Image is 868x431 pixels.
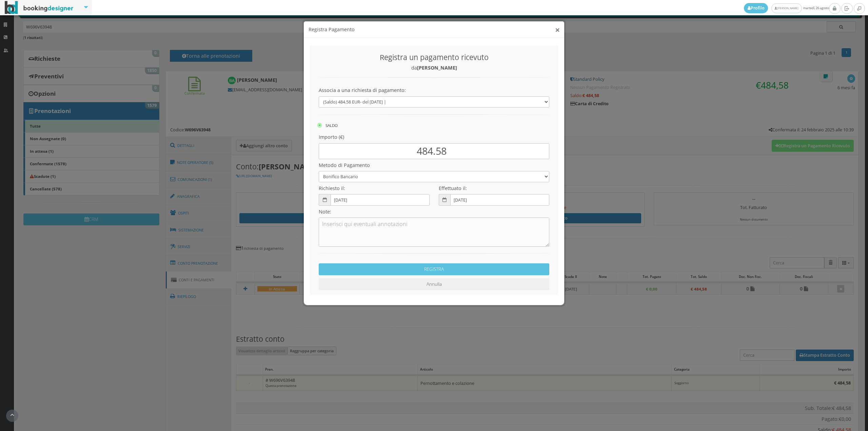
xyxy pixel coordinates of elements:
[319,263,549,275] button: REGISTRA
[771,3,802,13] a: [PERSON_NAME]
[319,278,549,290] button: Annulla
[744,3,829,13] span: martedì, 26 agosto
[744,3,768,13] a: Profilo
[319,185,429,191] h4: Richiesto il:
[439,185,549,191] h4: Effettuato il:
[319,209,549,214] h4: Note:
[5,1,74,14] img: BookingDesigner.com
[319,134,549,140] h4: Importo (€)
[319,162,549,168] h4: Metodo di Pagamento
